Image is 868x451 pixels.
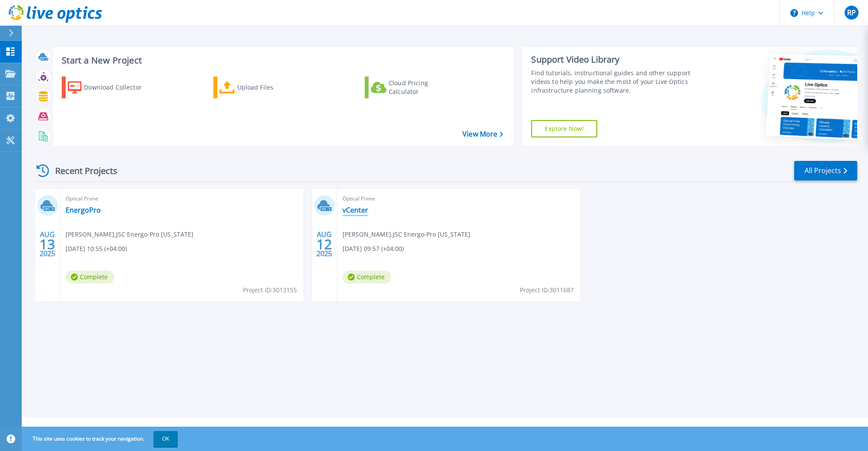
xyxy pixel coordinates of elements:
[66,194,298,204] span: Optical Prime
[153,431,178,447] button: OK
[794,161,857,180] a: All Projects
[365,77,462,98] a: Cloud Pricing Calculator
[520,285,574,295] span: Project ID: 3011687
[531,69,702,95] div: Find tutorials, instructional guides and other support videos to help you make the most of your L...
[40,241,55,248] span: 13
[66,244,127,254] span: [DATE] 10:55 (+04:00)
[343,271,391,284] span: Complete
[66,271,114,284] span: Complete
[847,9,855,16] span: RP
[316,228,333,260] div: AUG 2025
[213,77,310,98] a: Upload Files
[343,206,368,214] a: vCenter
[66,230,193,239] span: [PERSON_NAME] , JSC Energo-Pro [US_STATE]
[389,79,458,96] div: Cloud Pricing Calculator
[62,56,502,65] h3: Start a New Project
[237,79,306,96] div: Upload Files
[24,431,178,447] span: This site uses cookies to track your navigation.
[84,79,153,96] div: Download Collector
[62,77,159,98] a: Download Collector
[531,54,702,65] div: Support Video Library
[66,206,101,214] a: EnergoPro
[39,228,56,260] div: AUG 2025
[316,241,332,248] span: 12
[343,194,575,204] span: Optical Prime
[33,160,129,181] div: Recent Projects
[462,130,503,138] a: View More
[343,230,470,239] span: [PERSON_NAME] , JSC Energo-Pro [US_STATE]
[531,120,597,137] a: Explore Now!
[343,244,404,254] span: [DATE] 09:57 (+04:00)
[243,285,297,295] span: Project ID: 3013155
